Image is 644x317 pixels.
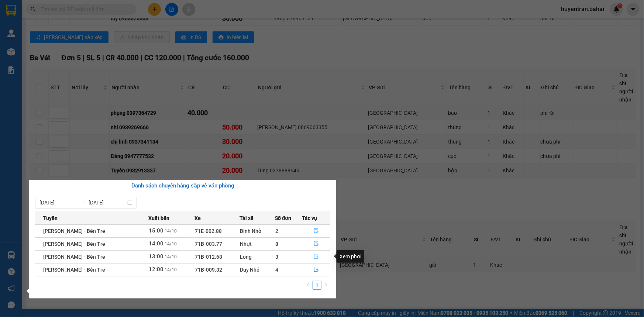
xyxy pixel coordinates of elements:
div: Long [240,253,275,261]
div: Danh sách chuyến hàng sắp về văn phòng [35,182,330,190]
span: 71B-012.68 [195,254,222,260]
span: 14/10 [165,241,177,247]
div: 0903207441 [70,32,145,42]
button: file-done [302,251,330,263]
span: Tài xế [240,214,254,222]
span: 14/10 [165,228,177,234]
span: Tác vụ [302,214,317,222]
span: 2 [275,228,278,234]
div: [GEOGRAPHIC_DATA] [70,6,145,23]
div: 100.000 [6,46,66,55]
span: Gửi: [6,7,18,15]
span: swap-right [80,200,86,206]
div: 0933786569 [6,24,65,34]
button: right [321,281,330,290]
span: 14/10 [165,254,177,259]
div: lợi [6,15,65,24]
span: 71B-009.32 [195,267,222,273]
span: 71B-003.77 [195,241,222,247]
button: file-done [302,264,330,276]
span: Tuyến [43,214,58,222]
span: [PERSON_NAME] - Bến Tre [43,228,105,234]
span: Nhận: [70,6,88,14]
span: file-done [314,241,319,247]
span: 13:00 [149,253,163,260]
input: Từ ngày [39,199,77,207]
div: Duy Nhỏ [240,266,275,274]
div: Cái Mơn [6,6,65,15]
li: 1 [313,281,321,290]
span: 14:00 [149,240,163,247]
span: CR : [6,47,17,55]
span: Xe [194,214,201,222]
span: [PERSON_NAME] - Bến Tre [43,254,105,260]
li: Next Page [321,281,330,290]
button: file-done [302,225,330,237]
div: Danh [70,23,145,32]
span: 4 [275,267,278,273]
li: Previous Page [304,281,313,290]
span: 14/10 [165,267,177,272]
span: Xuất bến [148,214,169,222]
span: 71E-002.88 [195,228,222,234]
span: 3 [275,254,278,260]
span: to [80,200,86,206]
input: Đến ngày [89,199,126,207]
span: [PERSON_NAME] - Bến Tre [43,241,105,247]
span: [PERSON_NAME] - Bến Tre [43,267,105,273]
span: right [324,283,328,287]
a: 1 [313,281,321,289]
div: Bình Nhỏ [240,227,275,235]
span: left [306,283,310,287]
button: left [304,281,313,290]
span: 12:00 [149,266,163,273]
span: 15:00 [149,227,163,234]
button: file-done [302,238,330,250]
span: file-done [314,267,319,273]
span: 8 [275,241,278,247]
div: Xem phơi [337,250,364,263]
span: file-done [314,254,319,260]
span: file-done [314,228,319,234]
span: Số đơn [275,214,292,222]
div: Nhựt [240,240,275,248]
